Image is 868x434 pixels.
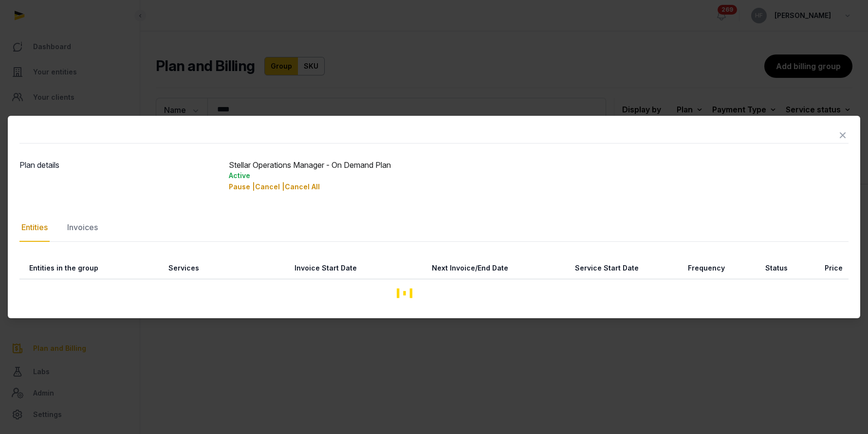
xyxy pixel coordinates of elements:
th: Price [794,257,849,279]
span: Cancel | [255,182,285,191]
th: Service Start Date [514,257,645,279]
dt: Plan details [19,159,221,192]
nav: Tabs [19,214,849,242]
th: Entities in the group [19,257,159,279]
span: Pause | [229,182,255,191]
div: Active [229,171,849,181]
th: Frequency [645,257,731,279]
th: Services [159,257,235,279]
div: Entities [19,214,50,242]
div: Invoices [65,214,100,242]
th: Status [731,257,793,279]
div: Loading [19,279,794,307]
div: Stellar Operations Manager - On Demand Plan [229,159,849,192]
th: Next Invoice/End Date [363,257,514,279]
span: Cancel All [285,182,320,191]
th: Invoice Start Date [235,257,363,279]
